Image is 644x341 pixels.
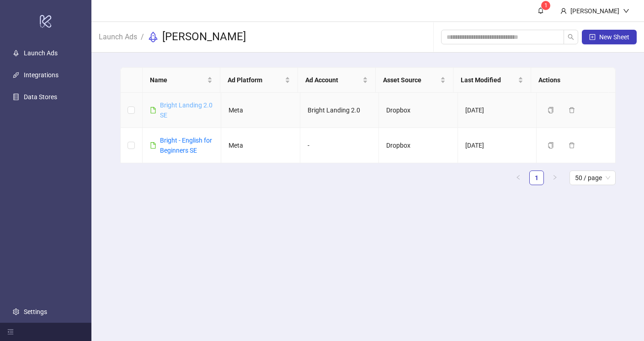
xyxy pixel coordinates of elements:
li: Previous Page [511,170,526,185]
th: Ad Platform [220,68,298,93]
td: [DATE] [458,128,537,163]
td: Meta [221,93,300,128]
span: user [560,8,567,14]
td: Dropbox [379,128,458,163]
a: Integrations [24,71,59,79]
th: Name [143,68,220,93]
span: plus-square [589,34,596,40]
td: Dropbox [379,93,458,128]
a: Settings [24,308,47,315]
a: Launch Ads [24,49,58,57]
span: copy [548,142,554,149]
div: [PERSON_NAME] [567,6,623,16]
sup: 1 [541,1,550,10]
span: New Sheet [599,33,629,41]
a: 1 [530,171,543,185]
span: right [552,175,558,180]
h3: [PERSON_NAME] [162,30,246,44]
span: bell [538,7,544,14]
td: - [300,128,379,163]
span: down [623,8,629,14]
span: left [516,175,521,180]
li: 1 [529,170,544,185]
td: Bright Landing 2.0 [300,93,379,128]
span: 50 / page [575,171,610,185]
th: Actions [531,68,609,93]
span: Name [150,75,205,85]
a: Bright - English for Beginners SE [160,137,212,154]
span: copy [548,107,554,113]
span: search [568,34,574,40]
td: [DATE] [458,93,537,128]
button: left [511,170,526,185]
td: Meta [221,128,300,163]
a: Data Stores [24,93,57,101]
button: New Sheet [582,30,637,44]
a: Bright Landing 2.0 SE [160,101,213,119]
span: file [150,107,156,113]
span: delete [569,142,575,149]
span: Ad Platform [228,75,283,85]
div: Page Size [569,170,616,185]
span: Ad Account [305,75,361,85]
li: / [141,30,144,44]
span: Asset Source [383,75,438,85]
th: Ad Account [298,68,376,93]
th: Last Modified [453,68,531,93]
button: right [548,170,562,185]
span: 1 [544,2,548,9]
span: delete [569,107,575,113]
span: menu-fold [7,329,14,335]
li: Next Page [548,170,562,185]
a: Launch Ads [97,31,139,41]
th: Asset Source [376,68,453,93]
span: rocket [148,32,159,43]
span: file [150,142,156,149]
span: Last Modified [461,75,516,85]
